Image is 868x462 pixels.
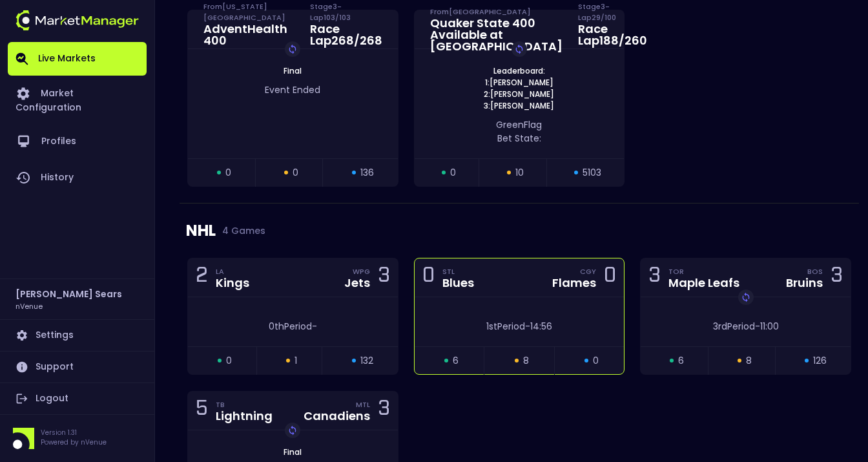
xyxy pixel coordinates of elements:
span: 11:00 [760,320,779,333]
a: History [8,160,147,196]
span: 10 [515,166,524,180]
div: Jets [344,277,370,289]
div: 3 [831,266,843,289]
img: replayImg [287,425,298,436]
span: 0th Period [269,320,312,333]
span: - [525,320,530,333]
div: BOS [807,266,823,277]
img: replayImg [741,292,751,302]
span: 3: [PERSON_NAME] [480,100,558,112]
div: Stage 3 - Lap 103 / 103 [310,12,382,23]
span: 8 [746,354,752,368]
span: 136 [360,166,374,180]
div: 5 [196,399,208,423]
div: Lightning [216,410,273,422]
span: 14:56 [530,320,552,333]
div: LA [216,266,249,277]
div: 3 [378,399,390,423]
div: TB [216,399,273,410]
div: Canadiens [304,410,370,422]
span: 0 [293,166,298,180]
span: 132 [360,354,373,368]
span: 1st Period [486,320,525,333]
span: Bet State: [497,132,541,145]
img: replayImg [514,44,524,54]
a: Settings [8,320,147,351]
div: WPG [353,266,370,277]
div: From [US_STATE][GEOGRAPHIC_DATA] [203,12,294,23]
div: Maple Leafs [668,277,739,289]
span: Leaderboard: [490,65,549,77]
h2: [PERSON_NAME] Sears [15,287,122,301]
div: TOR [668,266,739,277]
span: 0 [593,354,599,368]
img: logo [15,10,139,30]
div: 0 [422,266,435,289]
span: 126 [813,354,827,368]
span: 1: [PERSON_NAME] [481,77,557,89]
a: Live Markets [8,42,147,76]
a: Logout [8,383,147,414]
div: Race Lap 188 / 260 [578,23,647,47]
div: AdventHealth 400 [203,23,294,47]
div: From [GEOGRAPHIC_DATA] [430,6,563,17]
span: Event Ended [265,83,320,96]
span: 6 [678,354,684,368]
a: Support [8,352,147,383]
div: Quaker State 400 Available at [GEOGRAPHIC_DATA] [430,17,563,52]
span: 2: [PERSON_NAME] [480,89,558,100]
span: - [755,320,760,333]
p: Powered by nVenue [41,437,107,447]
span: 3rd Period [713,320,755,333]
div: Bruins [786,277,823,289]
div: Flames [552,277,596,289]
img: replayImg [287,44,298,54]
span: Final [280,446,305,457]
div: 3 [648,266,661,289]
h3: nVenue [15,301,43,311]
span: green Flag [496,118,542,131]
div: NHL [186,204,852,258]
div: 2 [196,266,208,289]
div: 3 [378,266,390,289]
p: Version 1.31 [41,428,107,437]
span: 8 [523,354,529,368]
div: STL [442,266,474,277]
span: Final [280,65,305,76]
a: Profiles [8,123,147,160]
div: Kings [216,277,249,289]
div: Race Lap 268 / 268 [310,23,382,47]
div: Stage 3 - Lap 29 / 100 [578,12,647,23]
span: 4 Games [216,226,265,236]
div: CGY [580,266,596,277]
a: Market Configuration [8,76,147,123]
span: - [312,320,317,333]
span: 0 [225,166,231,180]
span: 0 [450,166,456,180]
span: 0 [226,354,232,368]
span: 6 [453,354,459,368]
span: 5103 [583,166,601,180]
span: 1 [294,354,297,368]
div: MTL [356,399,370,410]
div: Blues [442,277,474,289]
div: Version 1.31Powered by nVenue [8,428,147,449]
div: 0 [604,266,616,289]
